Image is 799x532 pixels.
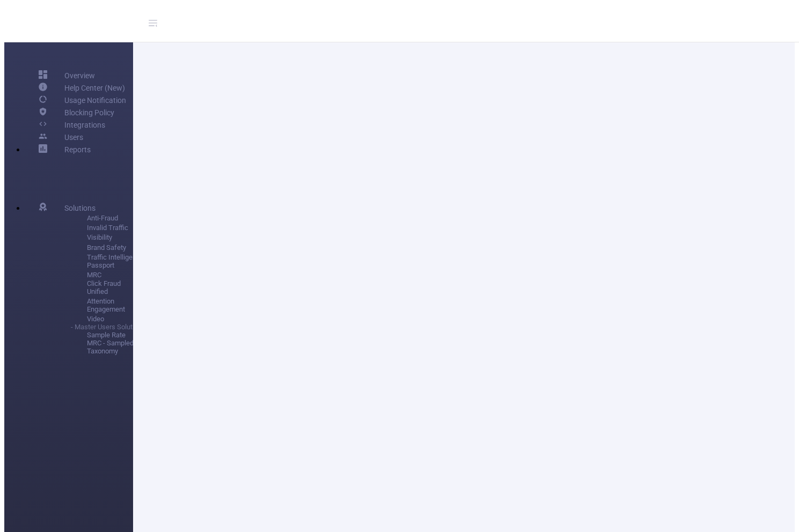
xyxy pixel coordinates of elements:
a: Usage Notification [39,94,126,106]
span: Blocking Policy [64,108,114,117]
span: Taxonomy [87,347,173,355]
a: Integrations [39,119,105,131]
span: Integrations [64,121,105,129]
a: Overview [39,69,95,82]
a: Help Center (New) [39,82,125,94]
span: Sample Rate [87,331,173,339]
a: Blocking Policy [39,106,114,119]
a: Reports [64,144,91,154]
span: Passport [87,261,173,269]
span: Solutions [64,204,96,212]
span: Overview [64,71,95,80]
span: Video [87,313,112,323]
span: MRC [87,269,109,279]
span: Unified [87,287,173,295]
span: Anti-Fraud [87,214,173,222]
li: - Master Users Solutions - [31,323,157,331]
span: Reports [64,145,91,154]
span: Usage Notification [64,96,126,105]
span: Invalid Traffic [87,222,136,232]
span: Traffic Intelligence [87,252,151,261]
span: Users [64,133,83,142]
a: Users [39,131,83,143]
span: MRC - Sampled [87,339,173,347]
span: Engagement [87,305,173,313]
span: Brand Safety [87,242,134,252]
span: Click Fraud [87,279,173,287]
span: Attention [87,295,122,305]
span: Visibility [87,232,120,241]
span: Help Center (New) [64,84,125,92]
